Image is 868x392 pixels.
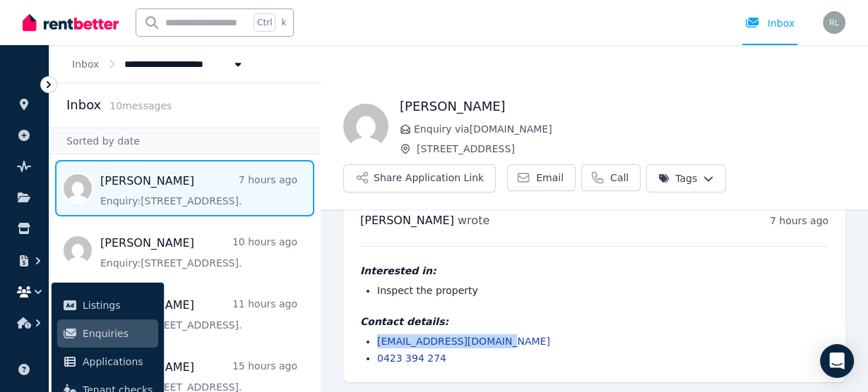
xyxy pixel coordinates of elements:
button: Share Application Link [343,164,496,192]
a: [PERSON_NAME]10 hours agoEnquiry:[STREET_ADDRESS]. [100,235,297,270]
a: Enquiries [57,319,158,348]
img: Revital Lurie [823,11,845,34]
span: [PERSON_NAME] [360,214,454,227]
div: Sorted by date [49,128,320,154]
li: Inspect the property [377,283,828,298]
span: Tags [658,171,697,185]
div: Open Intercom Messenger [820,344,854,378]
h1: [PERSON_NAME] [400,97,845,116]
span: Ctrl [254,13,275,32]
h4: Interested in: [360,264,828,278]
span: k [281,17,286,28]
span: Call [610,171,629,185]
h4: Contact details: [360,314,828,329]
span: Listings [83,297,153,314]
a: Email [507,164,576,191]
a: [PERSON_NAME]7 hours agoEnquiry:[STREET_ADDRESS]. [100,173,297,208]
span: 10 message s [109,100,172,111]
a: Applications [57,348,158,376]
span: Applications [83,353,153,370]
span: [STREET_ADDRESS] [417,142,845,156]
h2: Inbox [66,95,101,115]
a: Listings [57,291,158,319]
span: Enquiries [83,325,153,342]
a: Call [581,164,641,191]
time: 7 hours ago [770,215,828,226]
a: Inbox [72,59,99,70]
a: 0423 394 274 [377,353,446,364]
a: [PERSON_NAME]11 hours agoEnquiry:[STREET_ADDRESS]. [100,297,297,332]
a: [EMAIL_ADDRESS][DOMAIN_NAME] [377,336,550,347]
div: Inbox [745,16,795,30]
span: Enquiry via [DOMAIN_NAME] [414,122,845,136]
img: Sharnee Devereux [343,104,388,149]
button: Tags [646,164,726,192]
img: RentBetter [23,12,119,33]
span: wrote [458,214,489,227]
span: Email [536,171,564,185]
nav: Breadcrumb [49,45,268,82]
